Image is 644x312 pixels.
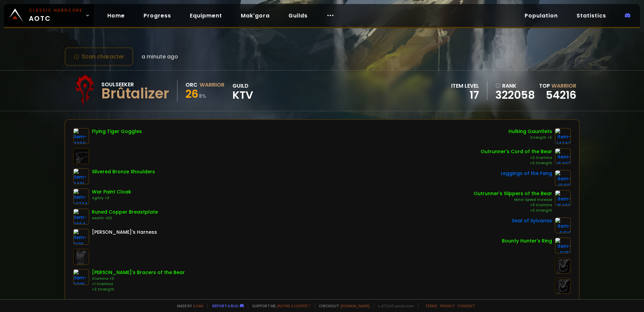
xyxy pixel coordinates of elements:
[138,9,176,23] a: Progress
[451,90,479,100] div: 17
[92,229,157,236] div: [PERSON_NAME]'s Harness
[73,209,89,225] img: item-2864
[474,203,552,208] div: +3 Stamina
[551,82,576,90] span: Warrior
[495,90,535,100] a: 322058
[92,168,155,175] div: Silvered Bronze Shoulders
[29,7,83,24] span: AOTC
[184,9,227,23] a: Equipment
[519,9,563,23] a: Population
[92,188,131,195] div: War Paint Cloak
[200,81,224,89] div: Warrior
[185,86,198,101] span: 26
[374,303,414,308] span: v. d752d5 - production
[73,229,89,245] img: item-6125
[92,216,158,221] div: Health +50
[92,195,131,201] div: Agility +3
[193,303,203,308] a: a fan
[277,303,311,308] a: Buy me a coffee
[340,303,370,308] a: [DOMAIN_NAME]
[64,47,133,66] button: Scan character
[142,52,178,61] span: a minute ago
[555,148,571,164] img: item-15497
[92,128,142,135] div: Flying Tiger Goggles
[29,7,83,13] small: Classic Hardcore
[315,303,370,308] span: Checkout
[481,161,552,166] div: +3 Strength
[92,269,185,276] div: [PERSON_NAME]'s Bracers of the Bear
[4,4,94,27] a: Classic HardcoreAOTC
[185,81,198,89] div: Orc
[508,135,552,140] div: Strength +5
[248,303,311,308] span: Support me,
[501,170,552,177] div: Leggings of the Fang
[555,237,571,254] img: item-5351
[474,197,552,203] div: Minor Speed Increase
[546,87,576,102] a: 54216
[73,168,89,184] img: item-3481
[495,82,535,90] div: rank
[73,269,89,285] img: item-9785
[199,93,206,99] small: 8 %
[92,287,185,292] div: +2 Strength
[283,9,313,23] a: Guilds
[101,80,169,89] div: Soulseeker
[555,128,571,144] img: item-14747
[474,190,552,197] div: Outrunner's Slippers of the Bear
[474,208,552,213] div: +3 Strength
[73,188,89,205] img: item-14724
[173,303,203,308] span: Made by
[92,209,158,216] div: Runed Copper Breastplate
[481,155,552,161] div: +3 Stamina
[512,217,552,224] div: Seal of Sylvanas
[539,82,576,90] div: Top
[92,276,185,281] div: Stamina +5
[440,303,454,308] a: Privacy
[481,148,552,155] div: Outrunner's Cord of the Bear
[212,303,238,308] a: Report a bug
[235,9,275,23] a: Mak'gora
[232,82,253,100] div: guild
[92,281,185,287] div: +1 Stamina
[425,303,437,308] a: Terms
[502,237,552,244] div: Bounty Hunter's Ring
[555,217,571,233] img: item-6414
[232,90,253,100] span: KTV
[457,303,475,308] a: Consent
[451,82,479,90] div: item level
[571,9,611,23] a: Statistics
[508,128,552,135] div: Hulking Gauntlets
[102,9,130,23] a: Home
[101,89,169,99] div: Brûtalizer
[555,170,571,186] img: item-10410
[555,190,571,206] img: item-15498
[73,128,89,144] img: item-4368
